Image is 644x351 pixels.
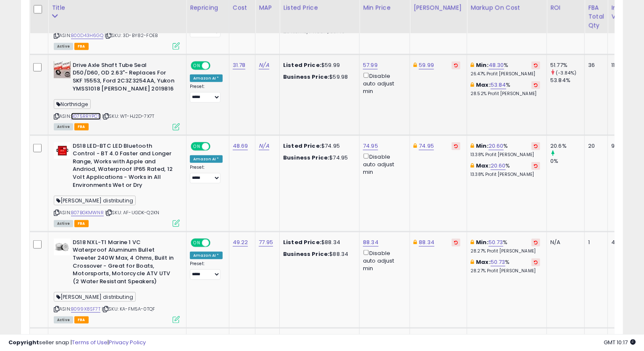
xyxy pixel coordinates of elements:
a: 50.73 [489,238,503,247]
a: 50.73 [491,258,505,266]
span: All listings currently available for purchase on Amazon [54,43,73,50]
a: 48.30 [489,61,504,69]
b: Min: [476,238,489,246]
div: 20.6% [550,142,584,150]
span: All listings currently available for purchase on Amazon [54,316,73,324]
div: ASIN: [54,61,180,130]
b: Listed Price: [283,142,321,150]
div: 1 [588,239,601,246]
div: $59.99 [283,61,353,69]
div: $74.95 [283,142,353,150]
b: Business Price: [283,154,329,162]
span: | SKU: AF-UGDK-Q2KN [105,209,159,216]
div: Amazon AI * [190,74,223,82]
a: 77.95 [259,238,273,247]
b: Min: [476,61,489,69]
span: [PERSON_NAME] distributing [54,196,136,205]
a: 88.34 [363,238,379,247]
div: % [471,162,540,178]
div: $74.95 [283,154,353,162]
span: OFF [209,239,223,246]
span: FBA [74,316,89,324]
b: DS18 LED-BTC LED Bluetooth Control - BT 4.0 Faster and Longer Range, Works with Apple and Andriod... [73,142,175,191]
a: Terms of Use [72,338,108,346]
div: ASIN: [54,239,180,322]
span: | SKU: 3D-BY82-FOEB [105,32,158,39]
a: 57.99 [363,61,378,69]
div: Title [52,3,183,12]
div: % [471,239,540,254]
span: FBA [74,123,89,130]
div: % [471,81,540,97]
p: 28.27% Profit [PERSON_NAME] [471,248,540,254]
div: $88.34 [283,239,353,246]
span: OFF [209,143,223,150]
b: Listed Price: [283,61,321,69]
a: B07BGKMWNR [71,209,104,216]
b: Business Price: [283,73,329,81]
a: 31.78 [233,61,246,69]
div: ASIN: [54,142,180,226]
div: 53.84% [550,77,584,84]
span: All listings currently available for purchase on Amazon [54,123,73,130]
div: 51.77% [550,61,584,69]
a: B00D43H6GQ [71,32,103,39]
p: 26.47% Profit [PERSON_NAME] [471,71,540,77]
span: | SKU: KA-FM5A-0TQF [102,306,155,312]
div: Disable auto adjust min [363,152,403,176]
a: 88.34 [419,238,434,247]
div: Markup on Cost [471,3,543,12]
b: Min: [476,142,489,150]
b: Max: [476,162,491,170]
a: 53.84 [491,81,506,89]
span: [PERSON_NAME] distributing [54,292,136,302]
b: DS18 NXL-T1 Marine 1 VC Waterproof Aluminum Bullet Tweeter 240W Max, 4 Ohms, Built in Crossover -... [73,239,175,287]
div: Cost [233,3,252,12]
span: | SKU: WT-HJ2D-7X7T [102,113,154,120]
div: seller snap | | [8,339,146,347]
span: ON [192,143,202,150]
div: MAP [259,3,276,12]
span: ON [192,239,202,246]
a: 49.22 [233,238,248,247]
div: 36 [588,61,601,69]
img: 51iuHEjOCFL._SL40_.jpg [54,61,71,78]
div: Amazon AI * [190,155,223,163]
b: Max: [476,258,491,266]
div: $88.34 [283,250,353,258]
span: FBA [74,220,89,227]
div: 973.80 [611,142,633,150]
small: (-3.84%) [556,69,576,76]
span: FBA [74,43,89,50]
div: 49.22 [611,239,633,246]
a: 48.69 [233,142,248,150]
div: [PERSON_NAME] [413,3,463,12]
div: % [471,142,540,158]
div: Preset: [190,165,223,183]
b: Business Price: [283,250,329,258]
p: 28.52% Profit [PERSON_NAME] [471,91,540,97]
p: 13.38% Profit [PERSON_NAME] [471,172,540,178]
div: Preset: [190,261,223,280]
div: % [471,258,540,274]
span: ON [192,62,202,69]
div: $59.98 [283,73,353,81]
a: B075RRYPC5 [71,113,101,120]
div: % [471,61,540,77]
div: N/A [550,239,578,246]
div: Listed Price [283,3,356,12]
span: Northridge [54,99,91,109]
div: 0% [550,157,584,165]
a: 20.60 [489,142,504,150]
div: FBA Total Qty [588,3,604,30]
div: Disable auto adjust min [363,71,403,96]
a: N/A [259,142,269,150]
b: Max: [476,81,491,89]
div: Repricing [190,3,226,12]
p: 28.27% Profit [PERSON_NAME] [471,268,540,274]
p: 13.38% Profit [PERSON_NAME] [471,152,540,158]
a: Privacy Policy [109,338,146,346]
span: 2025-10-8 10:17 GMT [604,338,636,346]
img: 316rDaqlbaL._SL40_.jpg [54,239,71,255]
img: 31jS+-XP+6L._SL40_.jpg [54,142,71,159]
